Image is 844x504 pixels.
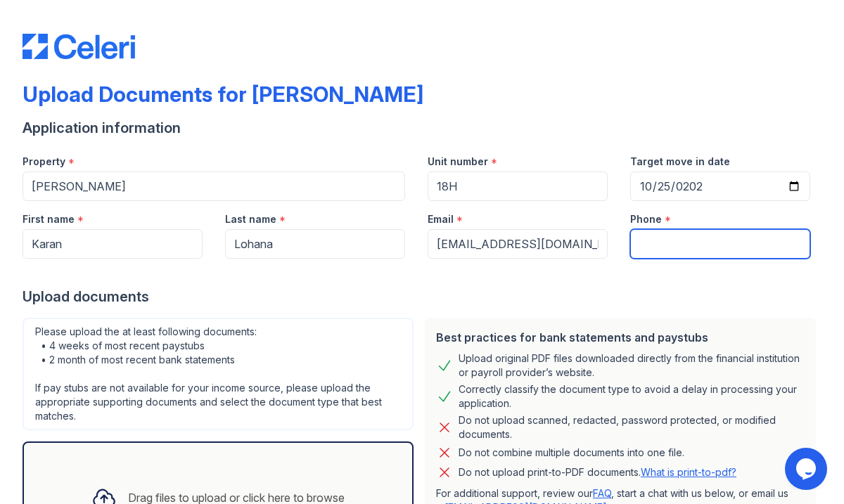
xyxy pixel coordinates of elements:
div: Upload documents [23,287,821,306]
label: First name [23,212,75,226]
a: FAQ [593,487,611,499]
label: Phone [630,212,662,226]
div: Best practices for bank statements and paystubs [436,329,805,346]
div: Upload Documents for [PERSON_NAME] [23,82,423,107]
div: Please upload the at least following documents: • 4 weeks of most recent paystubs • 2 month of mo... [23,318,414,430]
a: What is print-to-pdf? [641,466,736,478]
div: Do not upload scanned, redacted, password protected, or modified documents. [459,413,805,441]
p: Do not upload print-to-PDF documents. [459,465,736,479]
label: Target move in date [630,155,730,169]
div: Upload original PDF files downloaded directly from the financial institution or payroll provider’... [459,351,805,380]
label: Email [428,212,454,226]
iframe: chat widget [785,448,830,490]
div: Do not combine multiple documents into one file. [459,444,684,461]
div: Application information [23,118,821,138]
label: Last name [225,212,276,226]
div: Correctly classify the document type to avoid a delay in processing your application. [459,382,805,411]
img: CE_Logo_Blue-a8612792a0a2168367f1c8372b55b34899dd931a85d93a1a3d3e32e68fde9ad4.png [23,34,135,59]
label: Property [23,155,65,169]
label: Unit number [428,155,488,169]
